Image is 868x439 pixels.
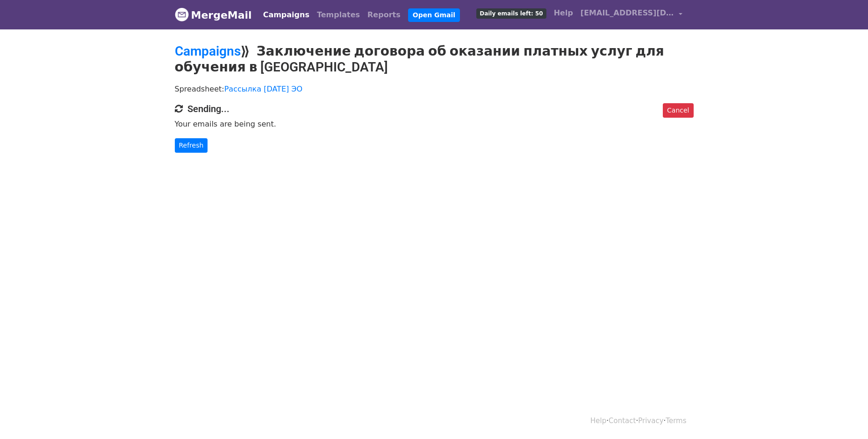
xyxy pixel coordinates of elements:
p: Spreadsheet: [175,84,694,94]
a: [EMAIL_ADDRESS][DOMAIN_NAME] [577,4,686,26]
a: Campaigns [175,43,241,59]
a: Cancel [663,103,693,118]
a: Contact [609,417,636,425]
a: Open Gmail [408,8,460,22]
a: Daily emails left: 50 [473,4,550,22]
a: Privacy [638,417,663,425]
a: Campaigns [259,6,313,24]
a: Рассылка [DATE] ЭО [224,85,302,93]
h4: Sending... [175,103,694,114]
h2: ⟫ Заключение договора об оказании платных услуг для обучения в [GEOGRAPHIC_DATA] [175,43,694,75]
span: Daily emails left: 50 [476,8,546,19]
a: Reports [364,6,404,24]
p: Your emails are being sent. [175,119,694,129]
span: [EMAIL_ADDRESS][DOMAIN_NAME] [581,7,674,19]
a: Help [590,417,606,425]
a: Terms [666,417,686,425]
a: Templates [313,6,364,24]
a: Help [550,4,577,22]
img: MergeMail logo [175,7,189,21]
iframe: Chat Widget [821,394,868,439]
a: Refresh [175,138,208,153]
a: MergeMail [175,5,252,25]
